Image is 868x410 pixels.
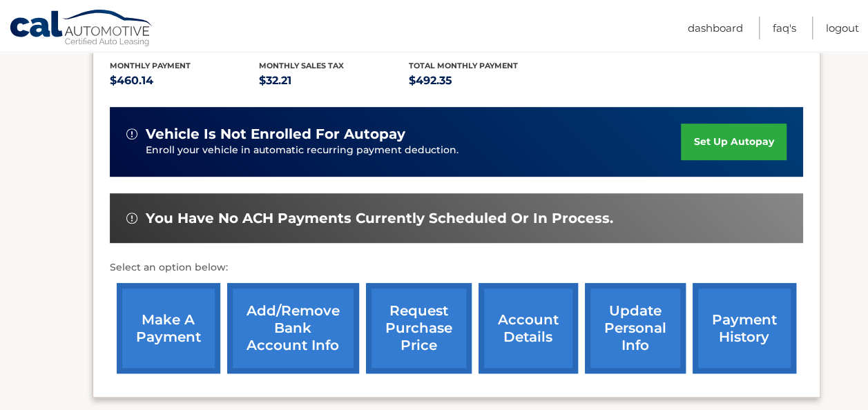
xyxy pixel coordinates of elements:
[259,71,409,90] p: $32.21
[693,283,796,373] a: payment history
[110,71,260,90] p: $460.14
[146,126,405,143] span: vehicle is not enrolled for autopay
[146,143,682,158] p: Enroll your vehicle in automatic recurring payment deduction.
[259,61,344,70] span: Monthly sales Tax
[826,17,859,39] a: Logout
[773,17,796,39] a: FAQ's
[409,71,559,90] p: $492.35
[110,61,191,70] span: Monthly Payment
[9,9,154,49] a: Cal Automotive
[126,128,137,139] img: alert-white.svg
[688,17,743,39] a: Dashboard
[681,124,786,160] a: set up autopay
[146,210,613,227] span: You have no ACH payments currently scheduled or in process.
[126,213,137,224] img: alert-white.svg
[117,283,220,373] a: make a payment
[110,260,803,276] p: Select an option below:
[366,283,472,373] a: request purchase price
[409,61,518,70] span: Total Monthly Payment
[585,283,686,373] a: update personal info
[479,283,578,373] a: account details
[227,283,359,373] a: Add/Remove bank account info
